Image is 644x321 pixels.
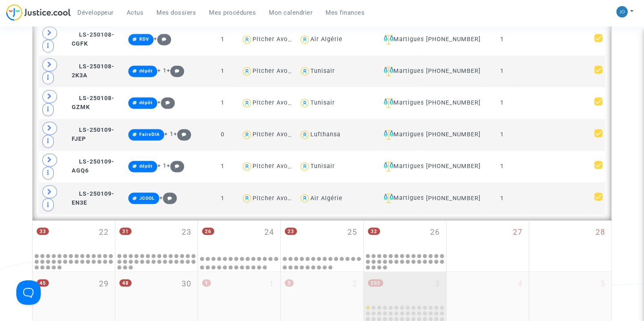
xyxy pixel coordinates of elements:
span: LS-250109-EN3E [72,190,114,206]
iframe: Help Scout Beacon - Open [16,280,41,305]
div: Domaine [42,48,63,53]
div: Martigues [380,98,420,108]
td: [PHONE_NUMBER] [423,119,484,151]
a: Mes finances [319,7,371,19]
span: 32 [368,227,380,235]
img: icon-faciliter-sm.svg [384,193,393,203]
img: icon-user.svg [299,129,311,141]
a: Actus [120,7,150,19]
span: + 1 [164,131,174,138]
td: [PHONE_NUMBER] [423,24,484,55]
span: 4 [518,278,523,290]
span: 29 [99,278,109,290]
div: Tunisair [310,99,335,106]
div: Pitcher Avocat [253,68,297,74]
span: 23 [285,227,297,235]
span: + [167,67,184,74]
span: 28 [596,226,605,238]
td: 1 [207,24,238,55]
span: 26 [202,227,214,235]
span: dépôt [139,68,153,74]
span: 23 [182,226,191,238]
td: [PHONE_NUMBER] [423,182,484,214]
td: 1 [484,24,521,55]
span: + 1 [157,162,167,169]
img: icon-user.svg [299,192,311,204]
td: 1 [484,119,521,151]
span: LS-250108-GZMK [72,95,114,111]
a: Mes dossiers [150,7,202,19]
span: LS-250108-2K3A [72,63,114,79]
span: Développeur [77,9,114,16]
span: 27 [513,226,523,238]
img: tab_keywords_by_traffic_grey.svg [92,47,99,54]
img: icon-faciliter-sm.svg [384,98,393,108]
td: 1 [207,182,238,214]
td: 0 [207,119,238,151]
span: + 1 [157,67,167,74]
div: Pitcher Avocat [253,99,297,106]
span: 5 [600,278,605,290]
div: jeudi septembre 25, 23 events, click to expand [281,220,363,252]
a: Développeur [71,7,120,19]
img: icon-user.svg [299,66,311,77]
img: logo_orange.svg [13,13,20,20]
span: + [167,162,184,169]
span: + [154,35,171,42]
img: tab_domain_overview_orange.svg [33,47,40,54]
td: [PHONE_NUMBER] [423,151,484,182]
img: icon-user.svg [241,66,253,77]
td: 1 [484,87,521,119]
div: Martigues [380,130,420,140]
td: 1 [207,87,238,119]
span: 3 [285,279,294,286]
div: mercredi septembre 24, 26 events, click to expand [198,220,280,252]
span: 30 [182,278,191,290]
div: Martigues [380,66,420,76]
td: 1 [484,55,521,87]
div: Tunisair [310,68,335,74]
span: dépôt [139,164,153,169]
div: samedi septembre 27 [446,220,529,271]
a: Mes procédures [202,7,262,19]
span: JCOOL [139,195,155,201]
span: 26 [430,226,440,238]
span: 3 [435,278,440,290]
img: icon-user.svg [299,34,311,46]
a: Mon calendrier [262,7,319,19]
span: 1 [269,278,274,290]
div: Pitcher Avocat [253,194,297,201]
div: Lufthansa [310,131,341,138]
img: website_grey.svg [13,21,20,28]
img: icon-faciliter-sm.svg [384,35,393,44]
span: 2 [352,278,357,290]
td: [PHONE_NUMBER] [423,87,484,119]
td: 1 [484,182,521,214]
span: 48 [119,279,132,286]
img: icon-user.svg [299,97,311,109]
img: icon-user.svg [241,192,253,204]
div: dimanche septembre 28 [529,220,611,271]
span: dépôt [139,100,153,105]
img: icon-faciliter-sm.svg [384,130,393,140]
span: + [157,99,175,106]
img: icon-faciliter-sm.svg [384,162,393,171]
td: 1 [484,151,521,182]
img: icon-user.svg [241,161,253,173]
span: LS-250109-AGQ6 [72,158,114,174]
div: Martigues [380,162,420,171]
span: Mes finances [325,9,365,16]
span: 31 [119,227,132,235]
div: Martigues [380,193,420,203]
div: mardi septembre 23, 31 events, click to expand [115,220,198,252]
span: 45 [37,279,49,286]
span: 202 [368,279,383,286]
span: Mes dossiers [156,9,196,16]
span: 25 [347,226,357,238]
div: lundi septembre 22, 33 events, click to expand [33,220,115,252]
div: Martigues [380,35,420,44]
div: Tunisair [310,163,335,170]
span: 22 [99,226,109,238]
img: icon-faciliter-sm.svg [384,66,393,76]
span: + [159,194,177,201]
